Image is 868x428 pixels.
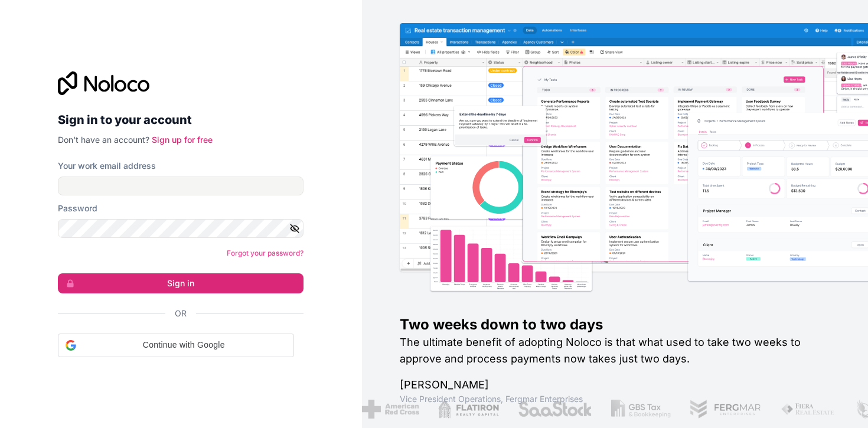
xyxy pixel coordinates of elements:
[58,273,304,293] button: Sign in
[58,160,156,172] label: Your work email address
[513,400,588,419] img: /assets/saastock-C6Zbiodz.png
[152,135,213,145] a: Sign up for free
[227,249,304,257] a: Forgot your password?
[400,315,831,334] h1: Two weeks down to two days
[400,393,831,405] h1: Vice President Operations , Fergmar Enterprises
[81,339,286,351] span: Continue with Google
[58,177,304,195] input: Email address
[400,377,831,393] h1: [PERSON_NAME]
[58,334,294,357] div: Continue with Google
[58,219,304,238] input: Password
[606,400,666,419] img: /assets/gbstax-C-GtDUiK.png
[400,334,831,367] h2: The ultimate benefit of adopting Noloco is that what used to take two weeks to approve and proces...
[58,202,97,214] label: Password
[357,400,414,419] img: /assets/american-red-cross-BAupjrZR.png
[776,400,831,419] img: /assets/fiera-fwj2N5v4.png
[433,400,494,419] img: /assets/flatiron-C8eUkumj.png
[175,308,187,319] span: Or
[58,109,304,130] h2: Sign in to your account
[685,400,757,419] img: /assets/fergmar-CudnrXN5.png
[58,135,149,145] span: Don't have an account?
